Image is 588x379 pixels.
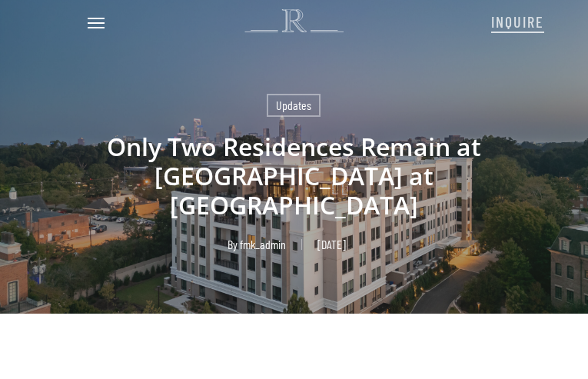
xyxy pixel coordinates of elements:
[267,94,321,117] a: Updates
[491,12,544,31] span: INQUIRE
[228,239,238,250] span: By
[301,239,361,250] span: [DATE]
[491,5,544,37] a: INQUIRE
[240,237,286,251] a: fmk_admin
[35,117,553,235] h1: Only Two Residences Remain at [GEOGRAPHIC_DATA] at [GEOGRAPHIC_DATA]
[88,15,105,31] a: Navigation Menu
